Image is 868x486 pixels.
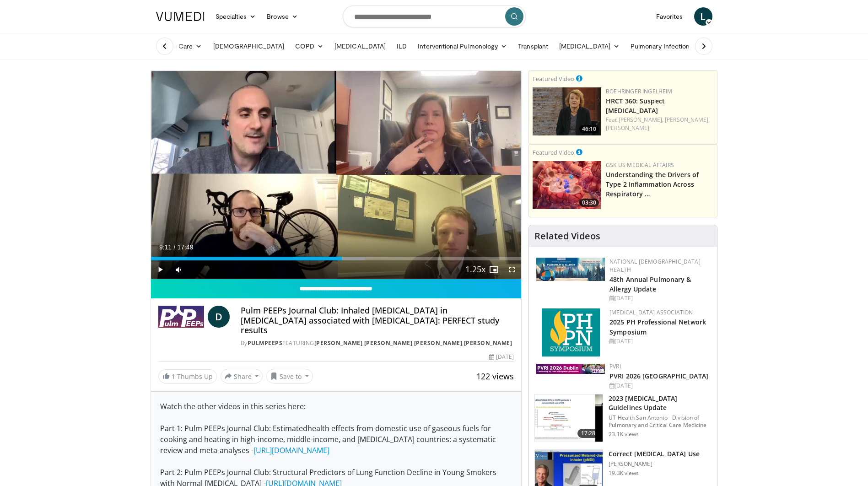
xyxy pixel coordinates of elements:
a: Pulmonary Infection [625,37,704,55]
a: Browse [261,7,303,26]
a: [MEDICAL_DATA] [329,37,391,55]
img: b90f5d12-84c1-472e-b843-5cad6c7ef911.jpg.150x105_q85_autocrop_double_scale_upscale_version-0.2.jpg [536,258,605,281]
a: 17:28 2023 [MEDICAL_DATA] Guidelines Update UT Health San Antonio - Division of Pulmonary and Cri... [534,394,712,443]
a: [PERSON_NAME] [364,339,413,347]
input: Search topics, interventions [343,5,526,27]
a: National [DEMOGRAPHIC_DATA] Health [609,258,701,274]
div: [DATE] [609,294,710,302]
span: 46:10 [579,125,599,133]
a: Favorites [651,7,689,26]
div: [DATE] [609,382,710,390]
img: PulmPEEPs [158,306,204,328]
a: [PERSON_NAME] [606,124,649,132]
button: Playback Rate [466,260,485,279]
img: 9f1c6381-f4d0-4cde-93c4-540832e5bbaf.150x105_q85_crop-smart_upscale.jpg [535,394,603,442]
a: [MEDICAL_DATA] [554,37,625,55]
span: 17:49 [177,243,193,251]
div: By FEATURING , , , [241,339,514,347]
button: Share [221,369,263,383]
button: Play [151,260,169,279]
img: VuMedi Logo [156,12,205,21]
a: ILD [391,37,412,55]
p: 19.3K views [609,470,639,477]
img: 8340d56b-4f12-40ce-8f6a-f3da72802623.png.150x105_q85_crop-smart_upscale.png [533,87,601,135]
img: c6978fc0-1052-4d4b-8a9d-7956bb1c539c.png.150x105_q85_autocrop_double_scale_upscale_version-0.2.png [542,308,600,356]
a: [DEMOGRAPHIC_DATA] [208,37,290,55]
span: 9:11 [159,243,172,251]
div: [DATE] [609,337,710,346]
div: Feat. [606,116,713,132]
div: [DATE] [489,353,514,361]
h4: Pulm PEEPs Journal Club: Inhaled [MEDICAL_DATA] in [MEDICAL_DATA] associated with [MEDICAL_DATA]:... [241,306,514,335]
a: [PERSON_NAME], [665,116,710,124]
a: PulmPEEPs [248,339,283,347]
span: 17:28 [577,429,599,438]
h3: Correct [MEDICAL_DATA] Use [609,449,700,459]
a: [PERSON_NAME] [314,339,363,347]
a: 48th Annual Pulmonary & Allergy Update [609,275,691,293]
p: UT Health San Antonio - Division of Pulmonary and Critical Care Medicine [609,414,712,429]
a: D [208,306,230,328]
a: PVRI [609,362,621,370]
p: [PERSON_NAME] [609,460,700,468]
a: COPD [290,37,329,55]
a: Understanding the Drivers of Type 2 Inflammation Across Respiratory … [606,170,699,198]
h3: 2023 [MEDICAL_DATA] Guidelines Update [609,394,712,412]
a: GSK US Medical Affairs [606,161,674,169]
a: Specialties [210,7,262,26]
a: 46:10 [533,87,601,135]
a: [PERSON_NAME], [619,116,663,124]
a: Boehringer Ingelheim [606,87,672,95]
img: c2a2685b-ef94-4fc2-90e1-739654430920.png.150x105_q85_crop-smart_upscale.png [533,161,601,209]
a: Interventional Pulmonology [412,37,512,55]
a: 03:30 [533,161,601,209]
img: 33783847-ac93-4ca7-89f8-ccbd48ec16ca.webp.150x105_q85_autocrop_double_scale_upscale_version-0.2.jpg [536,364,605,374]
span: / [174,243,176,251]
button: Enable picture-in-picture mode [485,260,503,279]
video-js: Video Player [151,71,522,279]
button: Fullscreen [503,260,521,279]
a: PVRI 2026 [GEOGRAPHIC_DATA] [609,372,708,380]
a: 1 Thumbs Up [158,369,217,383]
button: Mute [169,260,188,279]
h4: Related Videos [534,231,600,242]
span: 03:30 [579,199,599,207]
button: Save to [266,369,313,383]
a: [URL][DOMAIN_NAME] [253,445,329,455]
a: 2025 PH Professional Network Symposium [609,318,706,336]
a: Transplant [512,37,554,55]
div: Progress Bar [151,257,522,260]
small: Featured Video [533,148,574,157]
a: L [694,7,712,26]
p: 23.1K views [609,431,639,438]
a: [PERSON_NAME] [414,339,463,347]
a: HRCT 360: Suspect [MEDICAL_DATA] [606,97,665,115]
a: [PERSON_NAME] [464,339,512,347]
span: 1 [172,372,175,381]
a: [MEDICAL_DATA] Association [609,308,693,316]
span: 122 views [476,371,514,382]
small: Featured Video [533,75,574,83]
